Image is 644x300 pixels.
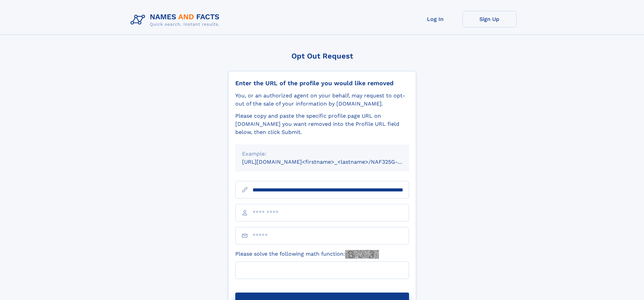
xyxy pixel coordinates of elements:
[408,11,462,27] a: Log In
[235,79,409,87] div: Enter the URL of the profile you would like removed
[242,159,422,165] small: [URL][DOMAIN_NAME]<firstname>_<lastname>/NAF325G-xxxxxxxx
[235,250,379,259] label: Please solve the following math function:
[462,11,517,27] a: Sign Up
[242,150,402,158] div: Example:
[235,112,409,136] div: Please copy and paste the specific profile page URL on [DOMAIN_NAME] you want removed into the Pr...
[228,52,416,60] div: Opt Out Request
[128,11,225,29] img: Logo Names and Facts
[235,92,409,108] div: You, or an authorized agent on your behalf, may request to opt-out of the sale of your informatio...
